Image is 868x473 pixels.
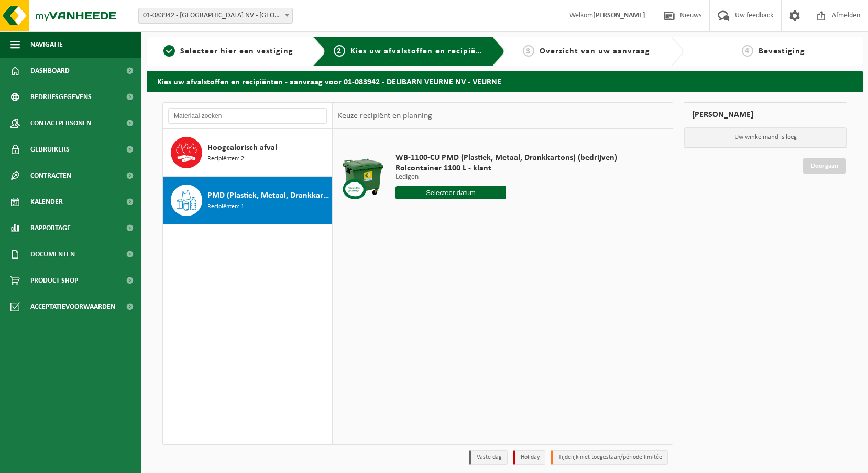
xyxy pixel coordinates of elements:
span: 01-083942 - DELIBARN VEURNE NV - VEURNE [138,8,293,24]
input: Materiaal zoeken [168,108,327,124]
span: Rapportage [30,215,71,241]
span: Kalender [30,189,63,215]
span: Recipiënten: 1 [207,202,244,212]
span: Kies uw afvalstoffen en recipiënten [350,47,495,56]
span: 1 [163,45,175,57]
span: PMD (Plastiek, Metaal, Drankkartons) (bedrijven) [207,189,329,202]
span: 2 [334,45,345,57]
li: Vaste dag [469,450,508,465]
span: 4 [742,45,753,57]
span: Navigatie [30,31,63,58]
input: Selecteer datum [395,186,507,199]
span: Dashboard [30,58,70,84]
li: Holiday [513,450,545,465]
span: WB-1100-CU PMD (Plastiek, Metaal, Drankkartons) (bedrijven) [395,153,617,163]
li: Tijdelijk niet toegestaan/période limitée [551,450,668,465]
strong: [PERSON_NAME] [593,12,645,19]
span: Contactpersonen [30,110,91,136]
span: Product Shop [30,267,78,294]
span: Overzicht van uw aanvraag [540,47,650,56]
span: 01-083942 - DELIBARN VEURNE NV - VEURNE [139,8,292,23]
a: Doorgaan [803,158,846,174]
p: Ledigen [395,174,617,181]
span: Bevestiging [759,47,805,56]
div: [PERSON_NAME] [684,102,847,127]
a: 1Selecteer hier een vestiging [152,45,305,58]
button: PMD (Plastiek, Metaal, Drankkartons) (bedrijven) Recipiënten: 1 [163,177,332,224]
p: Uw winkelmand is leeg [684,127,847,147]
span: Rolcontainer 1100 L - klant [395,163,617,174]
div: Keuze recipiënt en planning [333,103,437,129]
span: Contracten [30,163,71,189]
span: 3 [523,45,534,57]
span: Hoogcalorisch afval [207,142,277,154]
h2: Kies uw afvalstoffen en recipiënten - aanvraag voor 01-083942 - DELIBARN VEURNE NV - VEURNE [147,71,863,91]
button: Hoogcalorisch afval Recipiënten: 2 [163,129,332,177]
span: Bedrijfsgegevens [30,84,92,110]
span: Selecteer hier een vestiging [180,47,293,56]
span: Acceptatievoorwaarden [30,294,115,320]
span: Documenten [30,241,75,267]
span: Gebruikers [30,136,70,163]
span: Recipiënten: 2 [207,154,244,164]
